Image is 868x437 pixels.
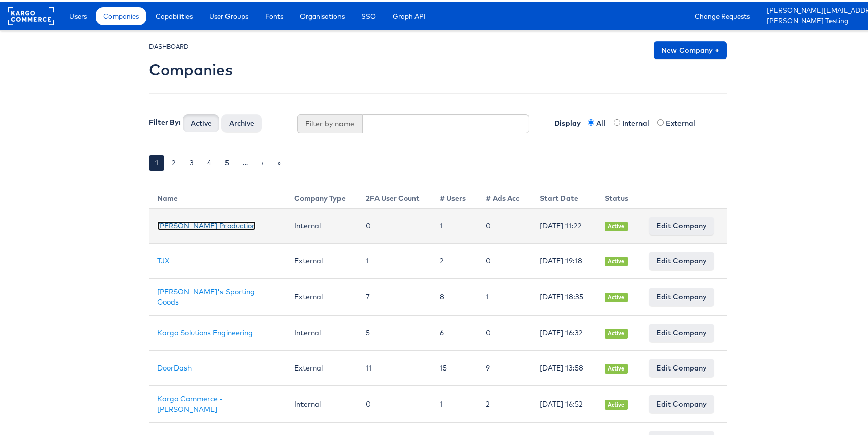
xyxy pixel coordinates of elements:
label: Internal [622,116,655,126]
label: Filter By: [149,115,181,125]
a: [PERSON_NAME][EMAIL_ADDRESS][PERSON_NAME][DOMAIN_NAME] [767,4,868,14]
a: Edit Company [649,250,714,268]
td: External [286,349,358,384]
a: 2 [166,153,182,169]
span: Filter by name [297,112,362,131]
span: Active [605,291,628,300]
a: Organisations [292,5,352,23]
label: All [596,116,612,126]
a: Edit Company [649,215,714,233]
span: Fonts [265,9,283,19]
td: [DATE] 13:58 [532,349,596,384]
a: Kargo Solutions Engineering [157,326,253,335]
label: External [666,116,701,126]
td: Internal [286,207,358,242]
a: TJX [157,254,170,263]
a: [PERSON_NAME]'s Sporting Goods [157,285,255,305]
td: 0 [478,207,532,242]
th: Start Date [532,183,596,207]
a: … [237,153,254,169]
th: Name [149,183,286,207]
td: 15 [432,349,478,384]
a: Edit Company [649,393,714,411]
a: 1 [149,153,164,169]
span: Companies [103,9,139,19]
a: [PERSON_NAME] Testing [767,14,868,25]
span: SSO [361,9,376,19]
a: New Company + [654,39,727,57]
a: 3 [183,153,200,169]
td: 9 [478,349,532,384]
a: Graph API [385,5,433,23]
span: User Groups [209,9,248,19]
th: # Ads Acc [478,183,532,207]
span: Active [605,220,628,229]
small: DASHBOARD [149,41,189,48]
a: DoorDash [157,361,192,371]
td: 8 [432,277,478,314]
a: Change Requests [687,5,758,23]
td: Internal [286,314,358,349]
span: Organisations [300,9,345,19]
a: Edit Company [649,357,714,375]
td: 0 [478,314,532,349]
span: Graph API [393,9,426,19]
td: 0 [358,384,432,421]
td: 7 [358,277,432,314]
th: # Users [432,183,478,207]
a: Capabilities [148,5,200,23]
a: 5 [219,153,235,169]
th: Company Type [286,183,358,207]
td: [DATE] 18:35 [532,277,596,314]
span: Users [69,9,87,19]
td: 0 [358,207,432,242]
a: Edit Company [649,322,714,340]
td: 1 [358,242,432,277]
td: 11 [358,349,432,384]
td: 0 [478,242,532,277]
td: 2 [478,384,532,421]
a: 4 [201,153,217,169]
th: Status [596,183,640,207]
td: 1 [432,207,478,242]
a: › [255,153,270,169]
a: SSO [354,5,384,23]
td: 5 [358,314,432,349]
td: 6 [432,314,478,349]
h2: Companies [149,59,233,76]
td: External [286,277,358,314]
span: Active [605,255,628,264]
td: 1 [478,277,532,314]
a: Edit Company [649,286,714,304]
td: [DATE] 11:22 [532,207,596,242]
td: Internal [286,384,358,421]
button: Archive [221,112,262,130]
button: Active [183,112,219,130]
span: Active [605,362,628,372]
td: 2 [432,242,478,277]
td: 1 [432,384,478,421]
th: 2FA User Count [358,183,432,207]
a: User Groups [202,5,256,23]
a: Companies [96,5,146,23]
label: Display [544,112,586,126]
a: Kargo Commerce - [PERSON_NAME] [157,392,223,412]
a: » [271,153,287,169]
td: [DATE] 16:32 [532,314,596,349]
span: Capabilities [156,9,193,19]
td: [DATE] 19:18 [532,242,596,277]
a: [PERSON_NAME] Production [157,219,256,228]
td: External [286,242,358,277]
a: Fonts [257,5,291,23]
span: Active [605,398,628,408]
span: Active [605,327,628,337]
a: Users [62,5,94,23]
td: [DATE] 16:52 [532,384,596,421]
